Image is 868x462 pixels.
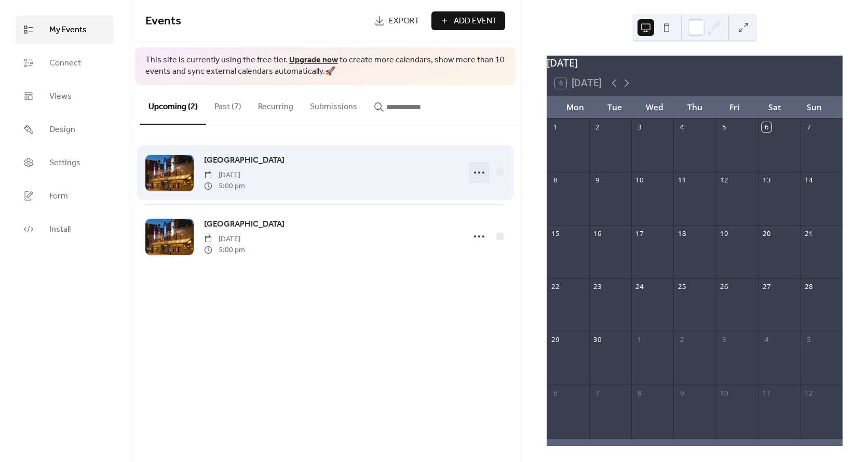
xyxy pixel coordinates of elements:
[715,96,755,118] div: Fri
[635,335,644,345] div: 1
[804,335,813,345] div: 5
[804,176,813,185] div: 14
[49,157,80,169] span: Settings
[677,229,687,238] div: 18
[204,218,284,231] a: [GEOGRAPHIC_DATA]
[762,229,771,238] div: 20
[762,335,771,345] div: 4
[677,282,687,292] div: 25
[762,282,771,292] div: 27
[547,56,843,71] div: [DATE]
[16,82,114,110] a: Views
[635,176,644,185] div: 10
[720,388,729,398] div: 10
[550,229,560,238] div: 15
[16,16,114,44] a: My Events
[593,282,602,292] div: 23
[677,388,687,398] div: 9
[431,11,505,30] button: Add Event
[145,55,505,78] span: This site is currently using the free tier. to create more calendars, show more than 10 events an...
[720,282,729,292] div: 26
[204,181,245,192] span: 5:00 pm
[754,96,794,118] div: Sat
[550,176,560,185] div: 8
[204,245,245,256] span: 5:00 pm
[794,96,834,118] div: Sun
[593,388,602,398] div: 7
[720,122,729,131] div: 5
[762,388,771,398] div: 11
[302,85,365,124] button: Submissions
[720,176,729,185] div: 12
[595,96,635,118] div: Tue
[593,176,602,185] div: 9
[140,85,206,125] button: Upcoming (2)
[555,96,595,118] div: Mon
[635,122,644,131] div: 3
[635,96,675,118] div: Wed
[550,122,560,131] div: 1
[804,229,813,238] div: 21
[49,90,72,103] span: Views
[204,170,245,181] span: [DATE]
[49,124,75,136] span: Design
[204,218,284,231] span: [GEOGRAPHIC_DATA]
[720,335,729,345] div: 3
[677,335,687,345] div: 2
[593,229,602,238] div: 16
[204,154,284,167] span: [GEOGRAPHIC_DATA]
[593,335,602,345] div: 30
[367,11,427,30] a: Export
[454,15,497,28] span: Add Event
[720,229,729,238] div: 19
[804,122,813,131] div: 7
[804,388,813,398] div: 12
[804,282,813,292] div: 28
[550,388,560,398] div: 6
[49,57,81,70] span: Connect
[635,282,644,292] div: 24
[16,149,114,177] a: Settings
[677,122,687,131] div: 4
[593,122,602,131] div: 2
[635,229,644,238] div: 17
[250,85,302,124] button: Recurring
[204,234,245,245] span: [DATE]
[206,85,250,124] button: Past (7)
[16,215,114,243] a: Install
[635,388,644,398] div: 8
[675,96,715,118] div: Thu
[389,15,419,28] span: Export
[16,182,114,210] a: Form
[49,190,68,203] span: Form
[145,10,181,33] span: Events
[289,52,338,68] a: Upgrade now
[204,154,284,167] a: [GEOGRAPHIC_DATA]
[16,49,114,77] a: Connect
[550,335,560,345] div: 29
[677,176,687,185] div: 11
[49,24,87,36] span: My Events
[49,223,71,236] span: Install
[762,122,771,131] div: 6
[16,115,114,143] a: Design
[550,282,560,292] div: 22
[762,176,771,185] div: 13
